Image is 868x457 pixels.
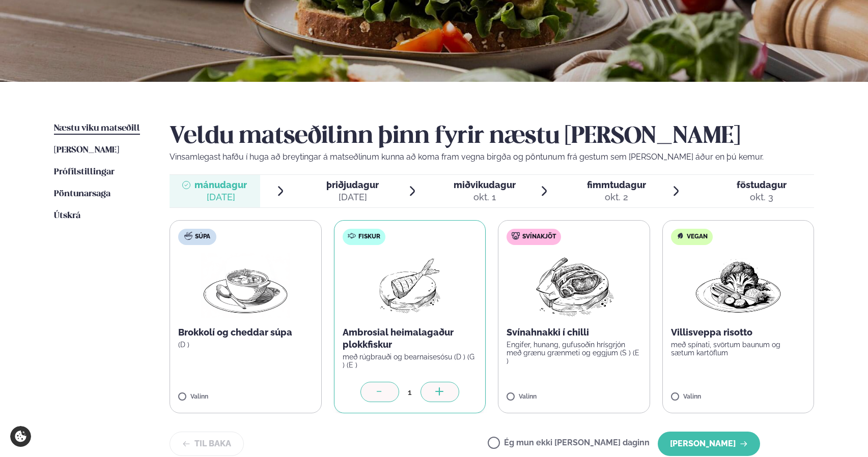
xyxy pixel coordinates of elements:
span: [PERSON_NAME] [54,146,119,155]
p: (D ) [178,341,313,349]
span: Súpa [195,233,210,241]
p: með spínati, svörtum baunum og sætum kartöflum [671,341,806,357]
img: fish.png [377,253,442,318]
div: 1 [399,386,421,398]
div: okt. 1 [454,191,516,203]
span: Prófílstillingar [54,168,115,176]
p: Vinsamlegast hafðu í huga að breytingar á matseðlinum kunna að koma fram vegna birgða og pöntunum... [170,151,814,163]
span: mánudagur [194,179,247,190]
button: [PERSON_NAME] [658,432,760,456]
img: Soup.png [201,253,290,318]
span: Svínakjöt [522,233,556,241]
p: með rúgbrauði og bearnaisesósu (D ) (G ) (E ) [343,353,478,369]
a: Næstu viku matseðill [54,123,140,135]
a: [PERSON_NAME] [54,144,119,157]
p: Ambrosial heimalagaður plokkfiskur [343,326,478,351]
p: Brokkolí og cheddar súpa [178,326,313,339]
span: Fiskur [358,233,380,241]
span: Vegan [687,233,708,241]
img: Pork-Meat.png [529,253,619,318]
div: [DATE] [194,191,247,203]
img: pork.svg [512,232,520,240]
p: Svínahnakki í chilli [507,326,641,339]
span: Pöntunarsaga [54,190,110,198]
p: Engifer, hunang, gufusoðin hrísgrjón með grænu grænmeti og eggjum (S ) (E ) [507,341,641,365]
img: Vegan.png [693,253,783,318]
p: Villisveppa risotto [671,326,806,339]
img: soup.svg [184,232,192,240]
a: Cookie settings [10,426,31,447]
span: föstudagur [737,179,787,190]
span: miðvikudagur [454,179,516,190]
span: þriðjudagur [326,179,379,190]
div: okt. 2 [587,191,646,203]
span: Útskrá [54,211,80,220]
h2: Veldu matseðilinn þinn fyrir næstu [PERSON_NAME] [170,123,814,151]
a: Útskrá [54,210,80,222]
div: okt. 3 [737,191,787,203]
span: Næstu viku matseðill [54,124,140,133]
a: Pöntunarsaga [54,188,110,200]
a: Prófílstillingar [54,166,115,178]
div: [DATE] [326,191,379,203]
button: Til baka [170,432,244,456]
span: fimmtudagur [587,179,646,190]
img: Vegan.svg [676,232,684,240]
img: fish.svg [348,232,356,240]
